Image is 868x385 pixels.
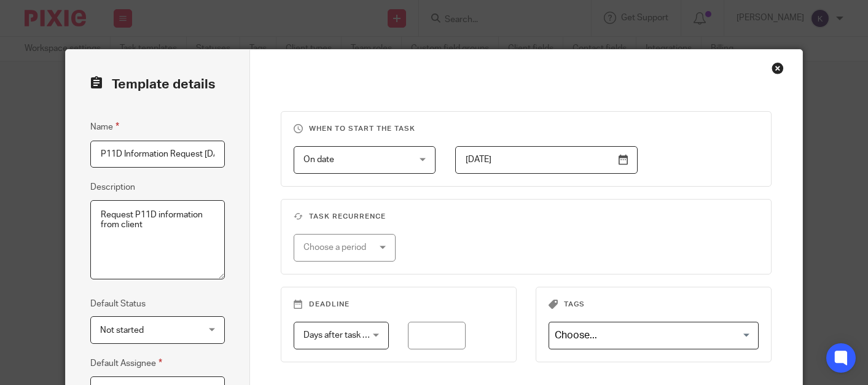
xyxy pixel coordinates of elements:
div: Close this dialog window [772,62,784,74]
div: Choose a period [303,235,377,260]
input: Search for option [550,325,751,346]
h3: Deadline [294,300,504,309]
h3: When to start the task [294,124,759,134]
label: Name [90,120,119,134]
span: On date [303,155,334,164]
h3: Task recurrence [294,212,759,222]
label: Description [90,181,135,193]
label: Default Assignee [90,356,162,370]
label: Default Status [90,298,146,310]
textarea: Request P11D information from client [90,200,225,280]
div: Search for option [549,322,759,349]
span: Days after task starts [303,331,385,340]
span: Not started [100,326,144,335]
h2: Template details [90,74,215,95]
h3: Tags [549,300,759,309]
